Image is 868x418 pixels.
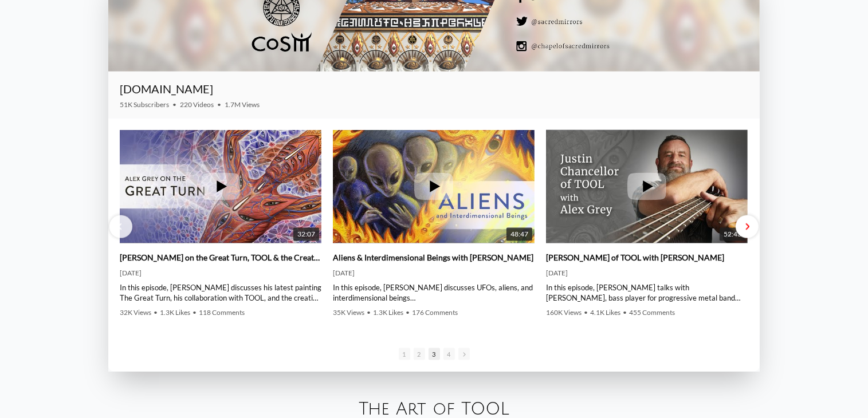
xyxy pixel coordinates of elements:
[720,228,745,241] span: 52:43
[333,282,535,303] div: In this episode, [PERSON_NAME] discusses UFOs, aliens, and interdimensional beings | The CoSM Pod...
[546,308,582,317] span: 160K Views
[623,308,627,317] span: •
[120,308,151,317] span: 32K Views
[333,253,533,263] a: Aliens & Interdimensional Beings with [PERSON_NAME]
[412,308,458,317] span: 176 Comments
[546,253,724,263] a: [PERSON_NAME] of TOOL with [PERSON_NAME]
[629,308,675,317] span: 455 Comments
[682,86,748,100] iframe: Subscribe to CoSM.TV on YouTube
[506,228,532,241] span: 48:47
[333,130,535,243] a: Aliens & Interdimensional Beings with Alex Grey 48:47
[172,100,176,109] span: •
[546,269,748,278] div: [DATE]
[120,253,321,263] a: [PERSON_NAME] on the Great Turn, TOOL & the Creative Process
[217,100,221,109] span: •
[414,348,425,360] span: 2
[373,308,403,317] span: 1.3K Likes
[160,308,190,317] span: 1.3K Likes
[399,348,410,360] span: 1
[120,100,169,109] span: 51K Subscribers
[367,308,371,317] span: •
[429,348,440,360] span: 3
[120,269,321,278] div: [DATE]
[333,269,535,278] div: [DATE]
[120,130,321,243] a: Alex Grey on the Great Turn, TOOL & the Creative Process 32:07
[443,348,455,360] span: 4
[333,308,364,317] span: 35K Views
[154,308,158,317] span: •
[590,308,620,317] span: 4.1K Likes
[120,82,213,96] a: [DOMAIN_NAME]
[180,100,214,109] span: 220 Videos
[546,111,748,262] img: Justin Chancellor of TOOL with Alex Grey
[293,228,319,241] span: 32:07
[406,308,410,317] span: •
[584,308,588,317] span: •
[225,100,260,109] span: 1.7M Views
[120,111,321,262] img: Alex Grey on the Great Turn, TOOL & the Creative Process
[546,282,748,303] div: In this episode, [PERSON_NAME] talks with [PERSON_NAME], bass player for progressive metal band T...
[120,282,321,303] div: In this episode, [PERSON_NAME] discusses his latest painting The Great Turn, his collaboration wi...
[193,308,197,317] span: •
[199,308,245,317] span: 118 Comments
[333,111,535,262] img: Aliens & Interdimensional Beings with Alex Grey
[546,130,748,243] a: Justin Chancellor of TOOL with Alex Grey 52:43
